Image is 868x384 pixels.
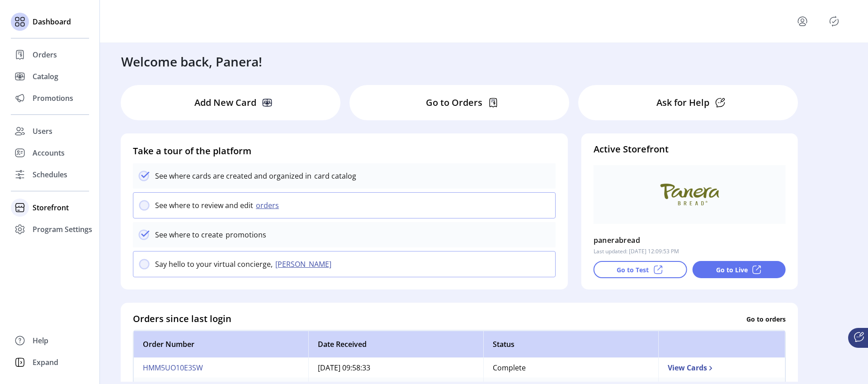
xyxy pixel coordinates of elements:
p: Go to Live [716,265,748,275]
span: Accounts [33,147,65,158]
p: Go to Orders [426,96,482,109]
p: card catalog [311,171,356,181]
h4: Active Storefront [594,142,786,156]
td: [DATE] 09:58:33 [308,358,483,378]
th: Status [483,331,658,358]
p: Go to orders [746,314,786,323]
p: promotions [223,229,266,240]
span: Program Settings [33,224,92,235]
p: Last updated: [DATE] 12:09:53 PM [594,247,679,256]
h4: Take a tour of the platform [133,144,556,158]
th: Date Received [308,331,483,358]
p: panerabread [594,233,640,247]
p: See where to create [155,229,223,240]
p: See where to review and edit [155,200,253,211]
span: Users [33,126,52,137]
h3: Welcome back, Panera! [121,52,262,71]
p: Say hello to your virtual concierge, [155,259,273,270]
p: Add New Card [194,96,256,109]
th: Order Number [133,331,308,358]
h4: Orders since last login [133,312,231,326]
span: Dashboard [33,16,71,27]
span: Catalog [33,71,58,82]
button: orders [253,200,284,211]
button: menu [795,14,810,28]
td: View Cards [658,358,785,378]
span: Orders [33,49,57,60]
p: Ask for Help [656,96,709,109]
p: See where cards are created and organized in [155,171,311,181]
span: Schedules [33,169,67,180]
td: HMM5UO10E3SW [133,358,308,378]
span: Promotions [33,93,73,104]
p: Go to Test [617,265,649,275]
span: Expand [33,357,58,368]
td: Complete [483,358,658,378]
span: Help [33,335,48,346]
span: Storefront [33,202,69,213]
button: Publisher Panel [827,14,841,28]
button: [PERSON_NAME] [273,259,337,270]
